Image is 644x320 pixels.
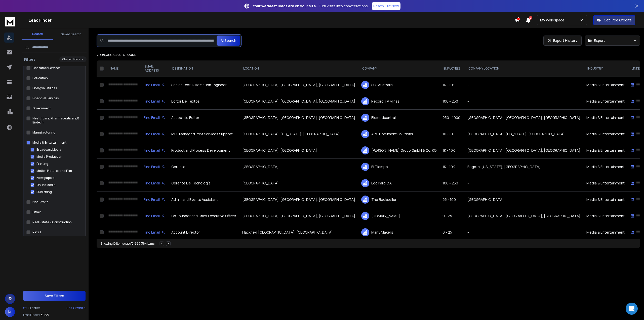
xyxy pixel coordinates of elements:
[101,242,154,246] div: Showing 10 items out of 2,889,384 items
[583,77,628,93] td: Media & Entertainment
[361,228,436,236] div: Many Makers
[583,142,628,159] td: Media & Entertainment
[32,86,57,90] label: Energy & Utilities
[464,159,583,175] td: Bogota, [US_STATE], [GEOGRAPHIC_DATA]
[439,93,464,110] td: 100 - 250
[19,30,45,33] div: Domain Overview
[168,208,239,224] td: Co Founder and Chief Executive Officer
[168,110,239,126] td: Associate Editor
[361,130,436,138] div: ARC Document Solutions
[8,8,12,12] img: logo_orange.svg
[32,66,60,70] label: Consumer Services
[593,15,635,25] button: Get Free Credits
[14,29,18,33] img: tab_domain_overview_orange.svg
[23,303,86,313] a: Credits:Get Credits
[32,96,59,100] label: Financial Services
[583,224,628,241] td: Media & Entertainment
[583,208,628,224] td: Media & Entertainment
[604,18,632,23] p: Get Free Credits
[239,224,358,241] td: Hackney, [GEOGRAPHIC_DATA], [GEOGRAPHIC_DATA]
[239,142,358,159] td: [GEOGRAPHIC_DATA], [GEOGRAPHIC_DATA]
[22,57,37,62] h3: Filters
[439,191,464,208] td: 25 - 100
[464,208,583,224] td: [GEOGRAPHIC_DATA], [GEOGRAPHIC_DATA], [GEOGRAPHIC_DATA]
[361,196,436,204] div: The Bookseller
[106,60,141,77] th: NAME
[358,60,439,77] th: COMPANY
[144,230,165,235] div: Find Email
[464,175,583,191] td: -
[464,60,583,77] th: COMPANY LOCATION
[32,116,82,124] label: Healthcare, Pharmaceuticals, & Biotech
[28,305,42,310] span: Credits:
[583,110,628,126] td: Media & Entertainment
[144,132,165,137] div: Find Email
[22,29,53,40] button: Search
[361,146,436,154] div: [PERSON_NAME] Group GmbH & Co. KG
[32,131,55,135] label: Manufacturing
[36,162,48,166] label: Printing
[29,17,515,23] h1: Lead Finder
[168,77,239,93] td: Senior Test Automation Engineer
[239,208,358,224] td: [GEOGRAPHIC_DATA], [GEOGRAPHIC_DATA], [GEOGRAPHIC_DATA]
[32,220,72,224] label: Real Estate & Construction
[439,175,464,191] td: 100 - 250
[239,175,358,191] td: [GEOGRAPHIC_DATA]
[144,213,165,218] div: Find Email
[239,60,358,77] th: LOCATION
[529,16,532,20] span: 6
[239,77,358,93] td: [GEOGRAPHIC_DATA], [GEOGRAPHIC_DATA], [GEOGRAPHIC_DATA]
[32,210,41,214] label: Other
[56,30,85,33] div: Keywords by Traffic
[13,13,36,17] div: Domain: [URL]
[583,191,628,208] td: Media & Entertainment
[36,190,52,194] label: Publishing
[439,60,464,77] th: EMPLOYEES
[361,212,436,220] div: [DOMAIN_NAME]
[32,106,51,110] label: Government
[36,176,54,180] label: Newspapers
[626,303,638,315] div: Open Intercom Messenger
[32,230,41,234] label: Retail
[144,82,165,87] div: Find Email
[144,115,165,120] div: Find Email
[144,148,165,153] div: Find Email
[168,60,239,77] th: DESIGNATION
[97,53,640,57] p: 2,889,384 results found
[439,110,464,126] td: 250 - 1000
[439,208,464,224] td: 0 - 25
[168,191,239,208] td: Admin and Events Assistant
[439,224,464,241] td: 0 - 25
[594,38,605,43] span: Export
[253,4,368,9] p: – Turn visits into conversations
[36,183,56,187] label: Online Media
[464,126,583,142] td: [GEOGRAPHIC_DATA], [US_STATE], [GEOGRAPHIC_DATA]
[253,4,316,8] strong: Your warmest leads are on your site
[50,29,54,33] img: tab_keywords_by_traffic_grey.svg
[439,159,464,175] td: 1K - 10K
[56,29,87,39] button: Saved Search
[144,197,165,202] div: Find Email
[144,164,165,169] div: Find Email
[23,291,86,301] button: Save Filters
[141,60,168,77] th: EMAIL ADDRESS
[36,169,72,173] label: Motion Pictures and Film
[543,36,582,46] a: Export History
[144,181,165,186] div: Find Email
[36,155,62,159] label: Media Production
[36,148,61,152] label: Broadcast Media
[361,179,436,187] div: Logikard C.A.
[439,126,464,142] td: 1K - 10K
[168,93,239,110] td: Editor De Textos
[23,313,40,317] p: Lead Finder:
[464,77,583,93] td: -
[361,81,436,89] div: SBS Australia
[464,110,583,126] td: [GEOGRAPHIC_DATA], [GEOGRAPHIC_DATA], [GEOGRAPHIC_DATA]
[168,126,239,142] td: MPS Managed Print Services Support
[439,142,464,159] td: 1K - 10K
[239,126,358,142] td: [GEOGRAPHIC_DATA], [US_STATE], [GEOGRAPHIC_DATA]
[583,175,628,191] td: Media & Entertainment
[66,305,86,310] div: Get Credits
[59,56,87,62] button: Clear All Filters
[32,76,48,80] label: Education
